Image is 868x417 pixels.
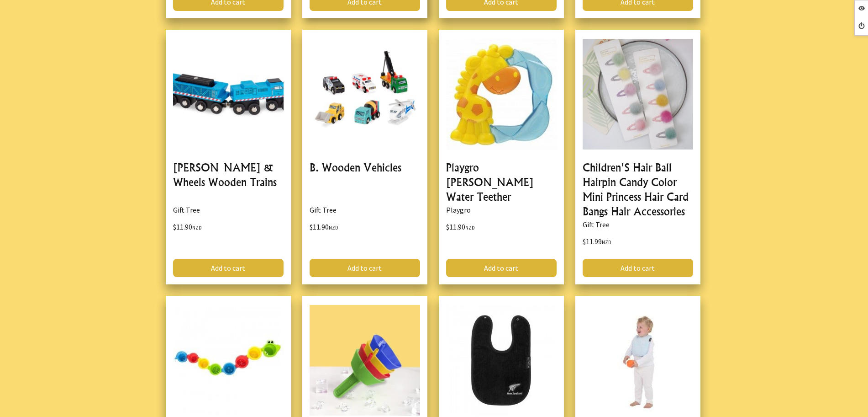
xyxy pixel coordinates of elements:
[173,259,284,277] a: Add to cart
[446,259,557,277] a: Add to cart
[310,259,420,277] a: Add to cart
[583,259,693,277] a: Add to cart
